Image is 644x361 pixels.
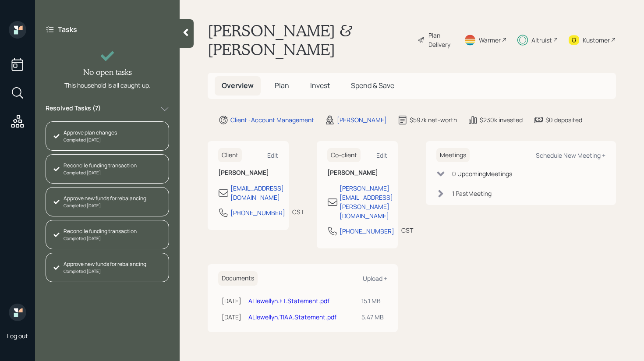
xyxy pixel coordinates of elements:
label: Resolved Tasks ( 7 ) [46,104,101,114]
h6: [PERSON_NAME] [218,169,278,177]
div: [DATE] [222,312,241,322]
img: retirable_logo.png [9,304,26,321]
div: Approve new funds for rebalancing [64,195,146,202]
div: Client · Account Management [230,115,314,124]
h6: Meetings [436,148,470,163]
div: $230k invested [480,115,523,124]
div: Completed [DATE] [64,268,146,275]
div: Edit [267,151,278,159]
div: Reconcile funding transaction [64,227,137,235]
div: 1 Past Meeting [452,189,492,198]
div: Approve new funds for rebalancing [64,260,146,268]
span: Invest [310,81,330,90]
div: Approve plan changes [64,129,117,137]
h6: [PERSON_NAME] [327,169,387,177]
div: Warmer [479,35,501,45]
div: Completed [DATE] [64,170,137,176]
div: Completed [DATE] [64,202,146,209]
h6: Co-client [327,148,361,163]
div: Reconcile funding transaction [64,162,137,170]
div: $597k net-worth [410,115,457,124]
span: Plan [275,81,289,90]
div: [PHONE_NUMBER] [230,208,285,217]
div: CST [292,207,304,216]
div: 5.47 MB [361,312,384,322]
h6: Client [218,148,242,163]
div: [EMAIL_ADDRESS][DOMAIN_NAME] [230,184,284,202]
div: $0 deposited [545,115,582,124]
a: ALlewellyn.FT.Statement.pdf [248,297,329,305]
div: 15.1 MB [361,296,384,305]
div: Log out [7,332,28,340]
div: Plan Delivery [428,31,453,49]
h1: [PERSON_NAME] & [PERSON_NAME] [208,21,410,59]
div: Altruist [531,35,552,45]
span: Overview [222,81,254,90]
div: [PERSON_NAME] [337,115,387,124]
div: CST [401,226,413,235]
label: Tasks [58,25,77,34]
div: Completed [DATE] [64,137,117,143]
div: [DATE] [222,296,241,305]
div: [PHONE_NUMBER] [340,227,394,236]
div: [PERSON_NAME][EMAIL_ADDRESS][PERSON_NAME][DOMAIN_NAME] [340,184,393,220]
span: Spend & Save [351,81,394,90]
div: Kustomer [583,35,610,45]
a: ALlewellyn.TIAA.Statement.pdf [248,313,336,321]
div: Edit [376,151,387,159]
div: Completed [DATE] [64,235,137,242]
h4: No open tasks [83,67,132,77]
div: 0 Upcoming Meeting s [452,169,512,178]
div: This household is all caught up. [64,81,151,90]
div: Schedule New Meeting + [536,151,605,159]
h6: Documents [218,271,258,286]
div: Upload + [363,274,387,283]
